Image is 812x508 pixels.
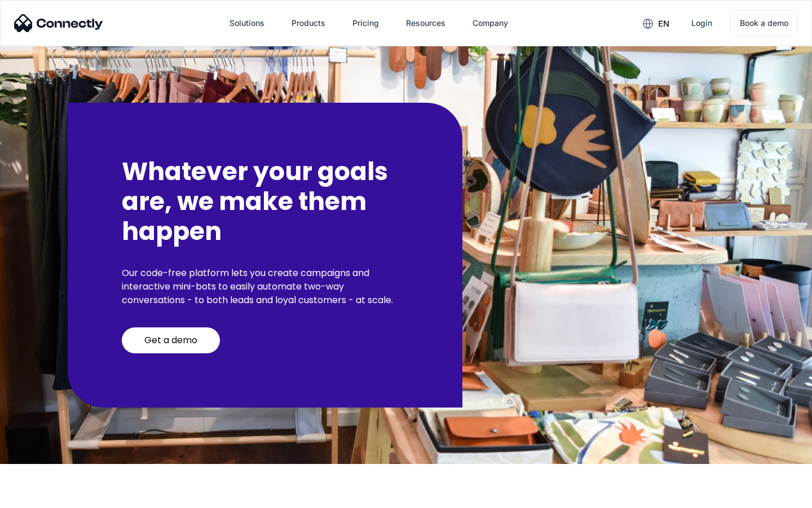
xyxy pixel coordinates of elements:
[122,327,220,353] a: Get a demo
[406,15,445,31] div: Resources
[352,15,379,31] div: Pricing
[220,10,273,37] div: Solutions
[122,157,408,246] h2: Whatever your goals are, we make them happen
[144,335,197,346] div: Get a demo
[14,14,103,32] img: Connectly Logo
[23,488,68,504] ul: Language list
[230,15,264,31] div: Solutions
[658,16,669,32] div: en
[343,10,388,37] a: Pricing
[691,15,712,31] div: Login
[634,15,678,32] div: en
[397,10,454,37] div: Resources
[473,15,508,31] div: Company
[122,266,408,307] p: Our code-free platform lets you create campaigns and interactive mini-bots to easily automate two...
[682,10,721,37] a: Login
[11,488,68,504] aside: Language selected: English
[283,10,334,37] div: Products
[730,10,798,36] a: Book a demo
[464,10,517,37] div: Company
[292,15,325,31] div: Products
